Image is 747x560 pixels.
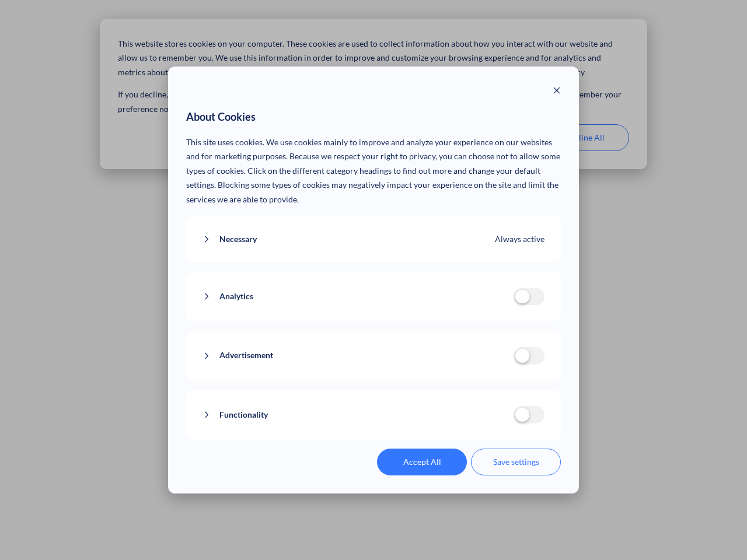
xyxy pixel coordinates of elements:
[219,232,257,247] span: Necessary
[377,449,467,475] button: Accept All
[219,408,268,422] span: Functionality
[203,348,514,363] button: Advertisement
[553,85,561,99] button: Close modal
[186,108,256,127] span: About Cookies
[203,408,514,422] button: Functionality
[203,232,495,247] button: Necessary
[203,289,514,304] button: Analytics
[495,232,544,247] span: Always active
[689,504,747,560] iframe: Chat Widget
[186,135,561,207] p: This site uses cookies. We use cookies mainly to improve and analyze your experience on our websi...
[471,449,561,475] button: Save settings
[219,289,253,304] span: Analytics
[219,348,273,363] span: Advertisement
